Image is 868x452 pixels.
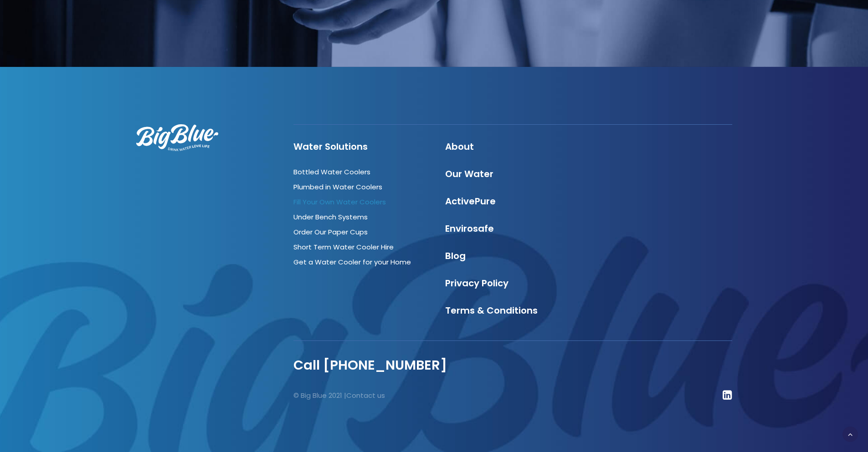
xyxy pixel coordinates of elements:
a: Call [PHONE_NUMBER] [293,356,447,374]
a: Plumbed in Water Coolers [293,182,382,192]
a: Under Bench Systems [293,212,368,222]
p: © Big Blue 2021 | [293,390,505,401]
a: Contact us [346,391,385,400]
a: Privacy Policy [445,277,508,289]
a: Fill Your Own Water Coolers [293,197,386,207]
a: Terms & Conditions [445,304,538,317]
a: Order Our Paper Cups [293,227,368,237]
a: Envirosafe [445,222,494,235]
h4: Water Solutions [293,141,429,152]
a: Bottled Water Coolers [293,167,370,177]
iframe: Chatbot [808,392,855,439]
a: Blog [445,249,466,262]
a: ActivePure [445,195,496,208]
a: Short Term Water Cooler Hire [293,242,394,252]
a: About [445,140,474,153]
a: Our Water [445,168,493,180]
a: Get a Water Cooler for your Home [293,257,411,267]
